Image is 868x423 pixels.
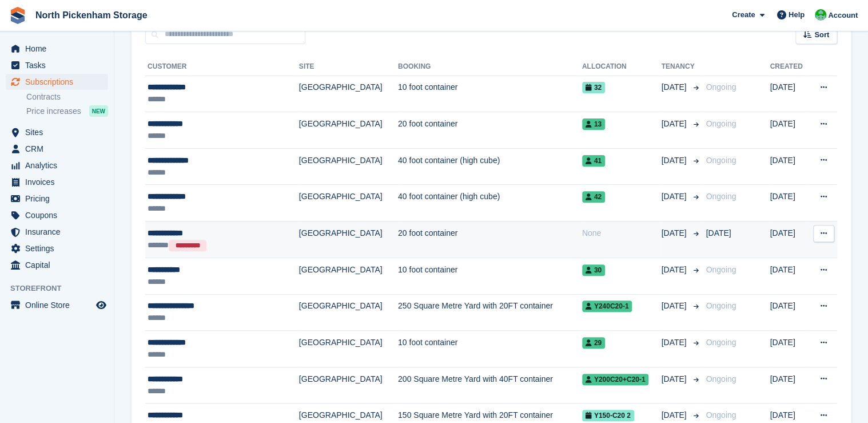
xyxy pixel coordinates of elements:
[582,410,634,421] span: Y150-c20 2
[706,410,736,420] span: Ongoing
[6,240,108,256] a: menu
[398,185,582,222] td: 40 foot container (high cube)
[25,224,94,240] span: Insurance
[582,374,649,385] span: Y200C20+C20-1
[770,112,809,149] td: [DATE]
[582,191,605,203] span: 42
[770,76,809,112] td: [DATE]
[582,301,632,312] span: Y240C20-1
[299,258,398,294] td: [GEOGRAPHIC_DATA]
[299,222,398,258] td: [GEOGRAPHIC_DATA]
[6,257,108,273] a: menu
[25,41,94,57] span: Home
[89,105,108,117] div: NEW
[582,264,605,276] span: 30
[25,174,94,190] span: Invoices
[299,148,398,185] td: [GEOGRAPHIC_DATA]
[789,9,805,21] span: Help
[398,367,582,404] td: 200 Square Metre Yard with 40FT container
[770,222,809,258] td: [DATE]
[299,331,398,367] td: [GEOGRAPHIC_DATA]
[25,240,94,256] span: Settings
[398,76,582,112] td: 10 foot container
[770,58,809,76] th: Created
[6,157,108,173] a: menu
[6,297,108,313] a: menu
[661,191,688,203] span: [DATE]
[770,331,809,367] td: [DATE]
[299,294,398,331] td: [GEOGRAPHIC_DATA]
[26,105,108,117] a: Price increases NEW
[814,29,829,41] span: Sort
[26,92,108,102] a: Contracts
[706,301,736,310] span: Ongoing
[398,294,582,331] td: 250 Square Metre Yard with 20FT container
[706,119,736,128] span: Ongoing
[6,174,108,190] a: menu
[661,81,688,93] span: [DATE]
[770,258,809,294] td: [DATE]
[398,58,582,76] th: Booking
[31,6,152,25] a: North Pickenham Storage
[661,227,688,239] span: [DATE]
[25,74,94,90] span: Subscriptions
[6,57,108,73] a: menu
[94,298,108,312] a: Preview store
[25,141,94,157] span: CRM
[398,258,582,294] td: 10 foot container
[661,155,688,167] span: [DATE]
[706,265,736,274] span: Ongoing
[25,297,94,313] span: Online Store
[25,207,94,223] span: Coupons
[661,337,688,349] span: [DATE]
[145,58,299,76] th: Customer
[9,7,26,24] img: stora-icon-8386f47178a22dfd0bd8f6a31ec36ba5ce8667c1dd55bd0f319d3a0aa187defe.svg
[398,148,582,185] td: 40 foot container (high cube)
[6,41,108,57] a: menu
[6,124,108,140] a: menu
[582,155,605,167] span: 41
[661,300,688,312] span: [DATE]
[10,283,114,294] span: Storefront
[582,337,605,349] span: 29
[299,185,398,222] td: [GEOGRAPHIC_DATA]
[706,156,736,165] span: Ongoing
[661,118,688,130] span: [DATE]
[706,338,736,347] span: Ongoing
[770,294,809,331] td: [DATE]
[299,58,398,76] th: Site
[582,82,605,93] span: 32
[661,373,688,385] span: [DATE]
[26,106,81,117] span: Price increases
[6,191,108,207] a: menu
[25,124,94,140] span: Sites
[299,367,398,404] td: [GEOGRAPHIC_DATA]
[661,409,688,421] span: [DATE]
[398,331,582,367] td: 10 foot container
[6,207,108,223] a: menu
[661,58,701,76] th: Tenancy
[398,222,582,258] td: 20 foot container
[815,9,826,21] img: Chris Gulliver
[25,57,94,73] span: Tasks
[732,9,755,21] span: Create
[582,227,662,239] div: None
[25,157,94,173] span: Analytics
[299,112,398,149] td: [GEOGRAPHIC_DATA]
[398,112,582,149] td: 20 foot container
[770,148,809,185] td: [DATE]
[6,224,108,240] a: menu
[770,185,809,222] td: [DATE]
[828,10,858,21] span: Account
[770,367,809,404] td: [DATE]
[661,264,688,276] span: [DATE]
[706,82,736,92] span: Ongoing
[25,257,94,273] span: Capital
[706,192,736,201] span: Ongoing
[25,191,94,207] span: Pricing
[6,141,108,157] a: menu
[6,74,108,90] a: menu
[582,58,662,76] th: Allocation
[706,228,731,238] span: [DATE]
[582,118,605,130] span: 13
